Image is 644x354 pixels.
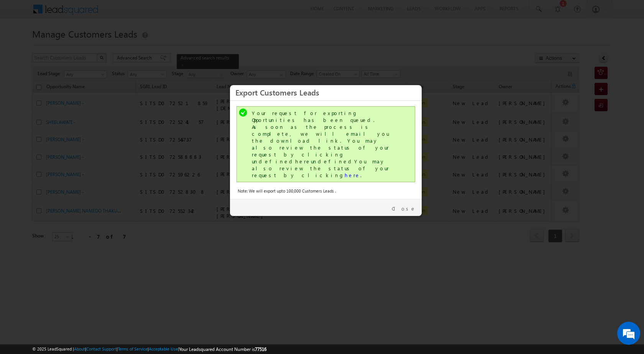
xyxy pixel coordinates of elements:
[345,172,360,178] a: here
[255,346,266,352] span: 77516
[32,346,266,353] span: © 2025 LeadSquared | | | | |
[74,346,85,351] a: About
[149,346,178,351] a: Acceptable Use
[235,86,416,99] h3: Export Customers Leads
[392,205,416,212] a: Close
[238,188,414,194] div: Note: We will export upto 100,000 Customers Leads .
[118,346,148,351] a: Terms of Service
[179,346,266,352] span: Your Leadsquared Account Number is
[86,346,117,351] a: Contact Support
[252,110,401,179] div: Your request for exporting Opportunities has been queued. As soon as the process is complete, we ...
